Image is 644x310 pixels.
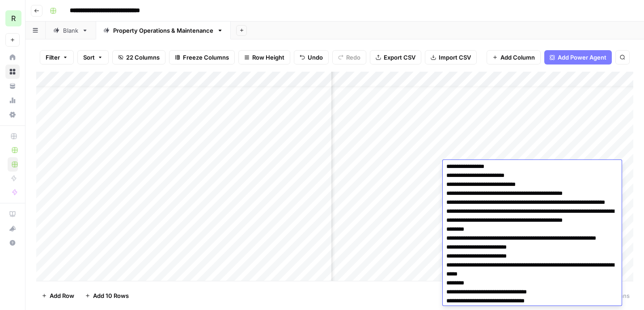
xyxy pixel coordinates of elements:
[113,26,213,35] div: Property Operations & Maintenance
[5,7,20,30] button: Workspace: Re-Leased
[169,50,235,65] button: Freeze Columns
[487,50,541,65] button: Add Column
[46,53,60,62] span: Filter
[11,13,16,24] span: R
[5,93,20,108] a: Usage
[63,26,78,35] div: Blank
[5,221,20,236] button: What's new?
[5,108,20,122] a: Settings
[252,53,284,62] span: Row Height
[83,53,95,62] span: Sort
[77,50,109,65] button: Sort
[558,53,606,62] span: Add Power Agent
[308,53,323,62] span: Undo
[370,50,421,65] button: Export CSV
[425,50,477,65] button: Import CSV
[500,53,535,62] span: Add Column
[5,50,20,65] a: Home
[36,288,80,303] button: Add Row
[50,291,74,300] span: Add Row
[384,53,415,62] span: Export CSV
[96,22,231,39] a: Property Operations & Maintenance
[238,50,290,65] button: Row Height
[40,50,74,65] button: Filter
[5,236,20,250] button: Help + Support
[544,50,612,65] button: Add Power Agent
[93,291,129,300] span: Add 10 Rows
[332,50,366,65] button: Redo
[5,207,20,221] a: AirOps Academy
[183,53,229,62] span: Freeze Columns
[126,53,160,62] span: 22 Columns
[5,79,20,93] a: Your Data
[80,288,134,303] button: Add 10 Rows
[112,50,165,65] button: 22 Columns
[46,22,96,39] a: Blank
[346,53,360,62] span: Redo
[5,65,20,79] a: Browse
[294,50,329,65] button: Undo
[439,53,471,62] span: Import CSV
